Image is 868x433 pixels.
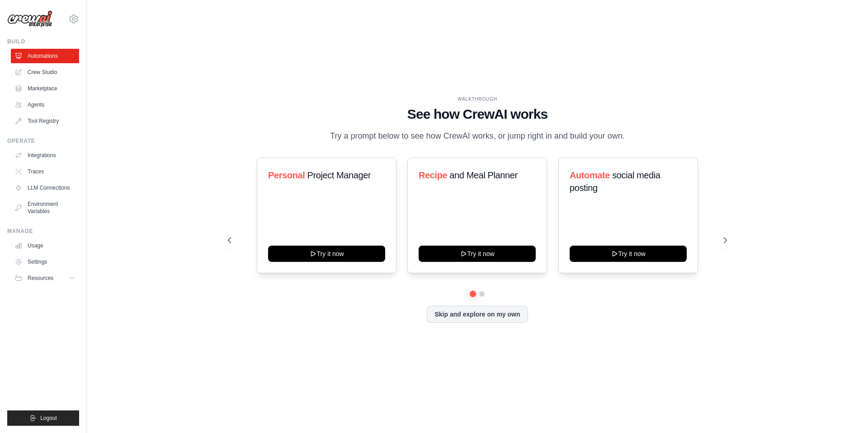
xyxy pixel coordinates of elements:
[419,246,536,262] button: Try it now
[427,306,528,323] button: Skip and explore on my own
[11,271,79,285] button: Resources
[11,49,79,63] a: Automations
[11,238,79,253] a: Usage
[570,246,687,262] button: Try it now
[7,137,79,144] div: Operate
[325,130,629,143] p: Try a prompt below to see how CrewAI works, or jump right in and build your own.
[570,170,660,193] span: social media posting
[11,164,79,179] a: Traces
[450,170,518,180] span: and Meal Planner
[228,106,727,122] h1: See how CrewAI works
[11,255,79,269] a: Settings
[419,170,447,180] span: Recipe
[7,410,79,426] button: Logout
[28,275,53,282] span: Resources
[7,10,52,28] img: Logo
[11,65,79,79] a: Crew Studio
[268,170,305,180] span: Personal
[11,114,79,128] a: Tool Registry
[570,170,610,180] span: Automate
[11,81,79,96] a: Marketplace
[40,414,57,422] span: Logout
[7,228,79,235] div: Manage
[7,38,79,45] div: Build
[11,98,79,112] a: Agents
[11,148,79,163] a: Integrations
[307,170,371,180] span: Project Manager
[268,246,385,262] button: Try it now
[11,197,79,219] a: Environment Variables
[11,181,79,195] a: LLM Connections
[228,96,727,102] div: WALKTHROUGH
